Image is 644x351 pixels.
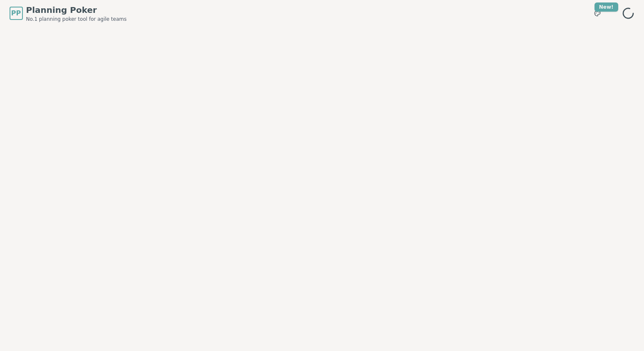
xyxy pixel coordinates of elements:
span: PP [11,8,21,18]
span: No.1 planning poker tool for agile teams [26,16,127,22]
button: New! [590,6,605,21]
span: Planning Poker [26,4,127,16]
a: PPPlanning PokerNo.1 planning poker tool for agile teams [10,4,127,22]
div: New! [595,2,618,12]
